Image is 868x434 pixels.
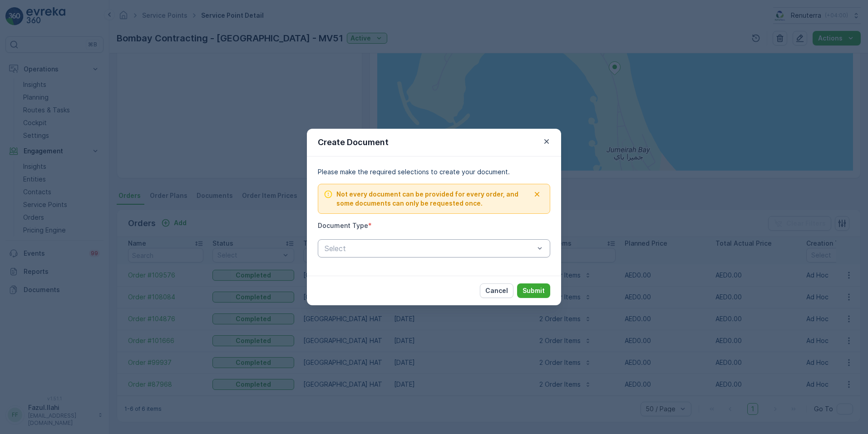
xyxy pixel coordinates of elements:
[517,283,550,298] button: Submit
[318,167,550,177] p: Please make the required selections to create your document.
[485,286,508,295] p: Cancel
[318,222,368,229] label: Document Type
[480,283,513,298] button: Cancel
[523,286,545,295] p: Submit
[325,243,534,254] p: Select
[318,136,389,149] p: Create Document
[336,190,530,208] span: Not every document can be provided for every order, and some documents can only be requested once.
